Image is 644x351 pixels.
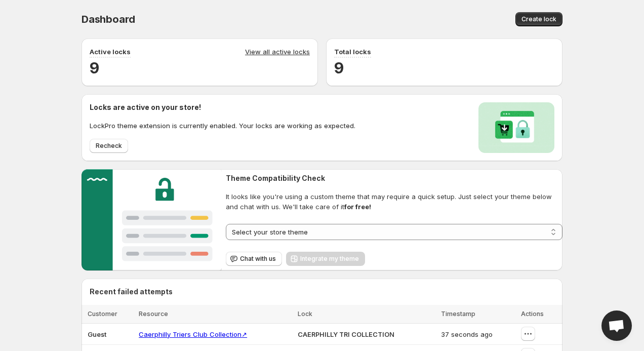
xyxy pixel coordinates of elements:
span: Create lock [521,15,556,23]
h2: Recent failed attempts [90,287,173,297]
button: Create lock [515,12,562,26]
span: Actions [521,310,544,318]
h2: Theme Compatibility Check [226,173,562,183]
img: Customer support [82,169,222,270]
button: Recheck [90,139,128,153]
span: Timestamp [441,310,475,318]
img: Locks activated [478,102,554,153]
button: Chat with us [226,252,282,266]
h2: 9 [334,58,554,78]
span: Chat with us [240,255,276,263]
span: Lock [298,310,312,318]
div: Open chat [601,310,632,341]
p: Total locks [334,47,371,57]
span: Resource [139,310,168,318]
span: It looks like you're using a custom theme that may require a quick setup. Just select your theme ... [226,191,562,212]
h2: 9 [90,58,310,78]
span: Dashboard [82,13,135,25]
a: Caerphilly Triers Club Collection↗ [139,330,247,338]
span: CAERPHILLY TRI COLLECTION [298,330,394,338]
a: View all active locks [245,47,310,58]
span: Recheck [96,142,122,150]
span: 37 seconds ago [441,330,493,338]
strong: for free! [344,203,371,211]
p: Active locks [90,47,131,57]
p: LockPro theme extension is currently enabled. Your locks are working as expected. [90,121,355,131]
span: Customer [88,310,117,318]
span: Guest [88,330,106,338]
h2: Locks are active on your store! [90,102,355,112]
